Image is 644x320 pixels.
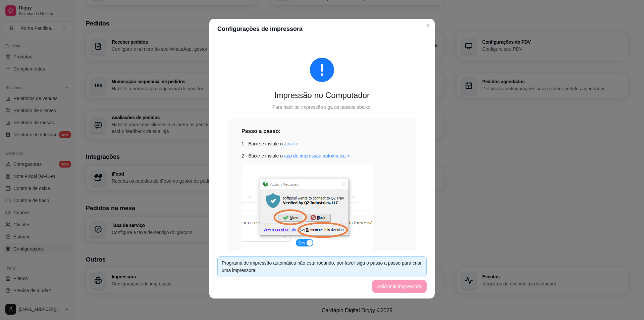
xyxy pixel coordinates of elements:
button: Close [423,20,433,31]
div: 2 - Baixe e instale o [241,152,402,159]
strong: Passo a passo: [241,128,281,134]
div: 3 - Pressione allow e remember this decision [241,164,402,267]
img: exemplo [241,164,373,253]
header: Configurações de impressora [209,19,435,39]
div: Programa de impressão automática não está rodando, por favor siga o passo a passo para criar uma ... [222,259,422,274]
div: 1 - Baixe e instale o [241,140,402,147]
a: Java > [284,141,298,146]
span: exclamation-circle [310,58,334,82]
div: Impressão no Computador [228,90,416,101]
a: app de impressão automática > [284,153,350,158]
div: Para habilitar impressão siga os passos abaixo. [228,103,416,111]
